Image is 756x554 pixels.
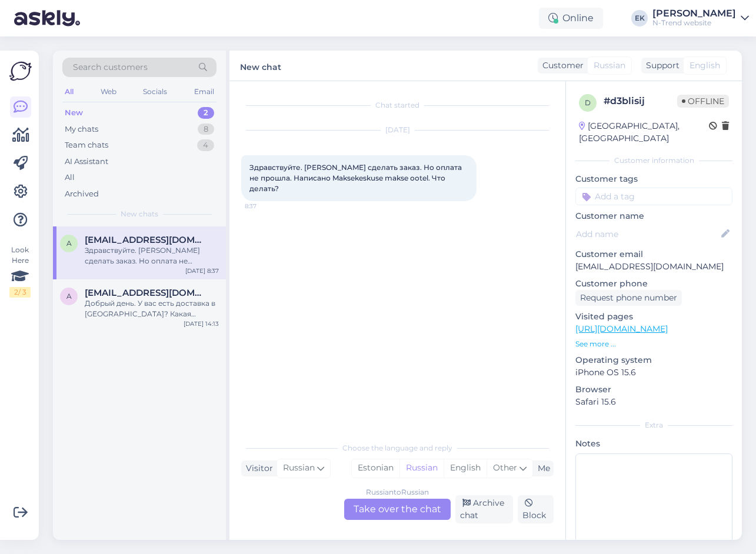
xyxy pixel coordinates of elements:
span: 8:37 [245,202,289,211]
div: Email [192,84,217,99]
span: Search customers [73,61,148,74]
div: Russian [399,459,444,477]
div: Socials [141,84,169,99]
p: Operating system [575,354,732,366]
div: 4 [197,139,214,151]
div: [DATE] 14:13 [184,319,219,328]
div: My chats [65,124,98,135]
input: Add a tag [575,188,732,205]
div: Extra [575,420,732,430]
p: Safari 15.6 [575,396,732,408]
div: Request phone number [575,290,682,306]
input: Add name [576,228,719,241]
div: Web [98,84,119,99]
div: [GEOGRAPHIC_DATA], [GEOGRAPHIC_DATA] [579,120,709,145]
span: altynay.iskakova99@gmail.com [85,235,207,245]
p: Customer tags [575,173,732,185]
div: Block [518,495,554,523]
div: Добрый день. У вас есть доставка в [GEOGRAPHIC_DATA]? Какая стоимость? [85,298,219,319]
div: 2 / 3 [9,287,31,298]
span: Offline [677,95,729,108]
div: Russian to Russian [366,487,429,498]
div: All [62,84,76,99]
p: Notes [575,438,732,450]
div: EK [631,10,648,26]
p: iPhone OS 15.6 [575,366,732,379]
div: Choose the language and reply [241,443,554,453]
span: a [66,292,72,301]
p: [EMAIL_ADDRESS][DOMAIN_NAME] [575,261,732,273]
div: Visitor [241,462,273,475]
div: Customer information [575,155,732,166]
div: N-Trend website [652,18,736,28]
span: English [690,59,720,72]
span: Здравствуйте. [PERSON_NAME] сделать заказ. Но оплата не прошла. Написано Maksekeskuse makse ootel... [249,163,464,193]
p: See more ... [575,339,732,349]
div: Team chats [65,139,108,151]
img: Askly Logo [9,60,32,82]
div: Support [641,59,680,72]
div: All [65,172,75,183]
span: a [66,239,72,248]
div: 2 [198,107,214,119]
p: Customer email [575,248,732,261]
a: [PERSON_NAME]N-Trend website [652,9,749,28]
div: Online [539,8,603,29]
span: Russian [594,59,625,72]
span: annakononchuk29@gmail.com [85,288,207,298]
div: Me [533,462,550,475]
div: AI Assistant [65,156,108,168]
div: Look Here [9,245,31,298]
div: English [444,459,487,477]
div: Archived [65,188,99,200]
div: [PERSON_NAME] [652,9,736,18]
span: Russian [283,462,315,475]
label: New chat [240,58,281,74]
div: Здравствуйте. [PERSON_NAME] сделать заказ. Но оплата не прошла. Написано Maksekeskuse makse ootel... [85,245,219,266]
span: Other [493,462,517,473]
a: [URL][DOMAIN_NAME] [575,323,668,334]
div: # d3blisij [604,94,677,108]
div: Chat started [241,100,554,111]
div: 8 [198,124,214,135]
div: Customer [538,59,584,72]
p: Browser [575,383,732,396]
div: Estonian [352,459,399,477]
p: Visited pages [575,311,732,323]
div: Archive chat [455,495,513,523]
div: [DATE] 8:37 [185,266,219,275]
p: Customer name [575,210,732,222]
span: d [585,98,591,107]
div: Take over the chat [344,499,451,520]
span: New chats [121,209,158,219]
div: [DATE] [241,125,554,135]
p: Customer phone [575,278,732,290]
div: New [65,107,83,119]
